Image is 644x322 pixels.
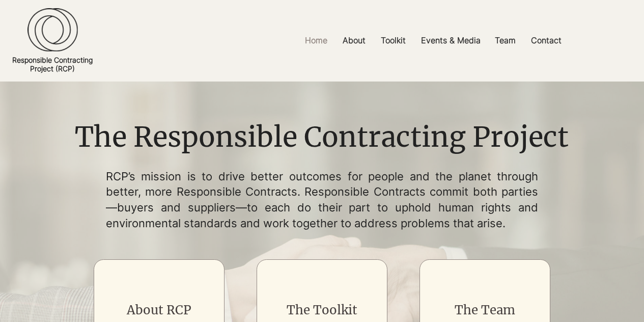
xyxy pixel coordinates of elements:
p: Team [490,29,521,52]
a: Toolkit [373,29,413,52]
a: About [335,29,373,52]
p: Contact [526,29,567,52]
p: RCP’s mission is to drive better outcomes for people and the planet through better, more Responsi... [106,169,539,231]
a: Events & Media [413,29,487,52]
a: The Team [455,302,515,318]
p: Toolkit [376,29,411,52]
p: About [338,29,371,52]
a: The Toolkit [287,302,357,318]
a: Team [487,29,523,52]
a: About RCP [127,302,191,318]
p: Events & Media [416,29,486,52]
p: Home [300,29,332,52]
h1: The Responsible Contracting Project [67,118,576,157]
a: Contact [523,29,569,52]
a: Responsible ContractingProject (RCP) [12,56,93,73]
nav: Site [222,29,644,52]
a: Home [297,29,335,52]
